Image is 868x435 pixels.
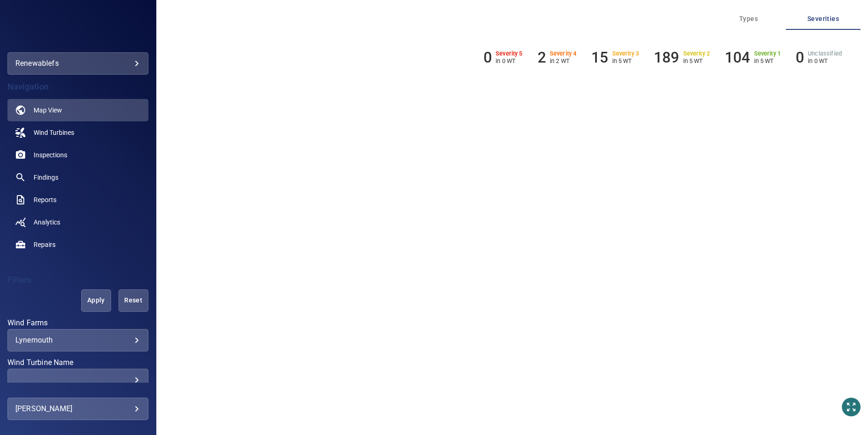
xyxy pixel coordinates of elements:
[7,166,148,189] a: findings noActive
[654,49,679,66] h6: 189
[7,189,148,211] a: reports noActive
[550,50,577,57] h6: Severity 4
[808,57,842,64] p: in 0 WT
[483,49,492,66] h6: 0
[754,57,781,64] p: in 5 WT
[7,121,148,144] a: windturbines noActive
[612,50,639,57] h6: Severity 3
[683,50,710,57] h6: Severity 2
[7,144,148,166] a: inspections noActive
[612,57,639,64] p: in 5 WT
[7,359,148,366] label: Wind Turbine Name
[34,128,74,137] span: Wind Turbines
[34,195,56,204] span: Reports
[7,233,148,256] a: repairs noActive
[754,50,781,57] h6: Severity 1
[550,57,577,64] p: in 2 WT
[15,336,140,344] div: Lynemouth
[7,275,148,285] h4: Filters
[7,52,148,75] div: renewablefs
[717,13,780,25] span: Types
[683,57,710,64] p: in 5 WT
[81,289,111,312] button: Apply
[808,50,842,57] h6: Unclassified
[130,295,137,306] span: Reset
[591,49,608,66] h6: 15
[7,329,148,351] div: Wind Farms
[791,13,855,25] span: Severities
[538,49,577,66] li: Severity 4
[15,56,140,71] div: renewablefs
[483,49,523,66] li: Severity 5
[7,211,148,233] a: analytics noActive
[7,369,148,391] div: Wind Turbine Name
[34,217,60,227] span: Analytics
[496,50,523,57] h6: Severity 5
[796,49,842,66] li: Severity Unclassified
[591,49,639,66] li: Severity 3
[796,49,804,66] h6: 0
[496,57,523,64] p: in 0 WT
[34,105,62,115] span: Map View
[119,289,148,312] button: Reset
[49,23,106,33] img: renewablefs-logo
[34,240,56,249] span: Repairs
[7,82,148,91] h4: Navigation
[538,49,546,66] h6: 2
[7,99,148,121] a: map active
[15,401,140,416] div: [PERSON_NAME]
[7,319,148,327] label: Wind Farms
[34,150,67,160] span: Inspections
[93,295,99,306] span: Apply
[725,49,781,66] li: Severity 1
[654,49,710,66] li: Severity 2
[725,49,750,66] h6: 104
[34,173,58,182] span: Findings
